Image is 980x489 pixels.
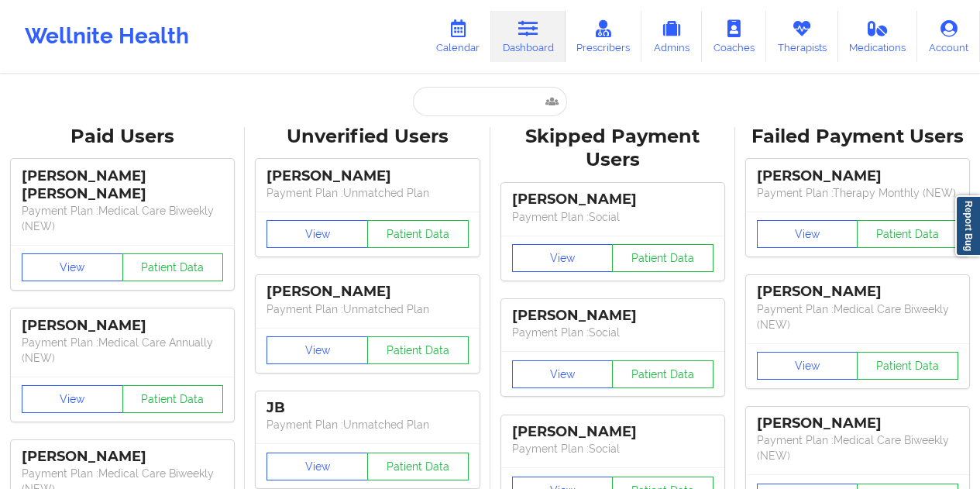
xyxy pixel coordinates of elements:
button: View [266,336,368,364]
button: View [512,360,614,388]
div: [PERSON_NAME] [266,167,468,185]
button: Patient Data [367,336,469,364]
div: [PERSON_NAME] [266,283,468,301]
a: Dashboard [491,11,566,62]
div: Paid Users [11,125,234,149]
div: [PERSON_NAME] [512,423,714,441]
a: Coaches [702,11,766,62]
button: Patient Data [612,360,714,388]
p: Payment Plan : Medical Care Biweekly (NEW) [757,432,958,463]
p: Payment Plan : Social [512,441,714,456]
a: Calendar [425,11,491,62]
div: [PERSON_NAME] [22,448,223,466]
button: View [22,253,123,281]
p: Payment Plan : Unmatched Plan [266,185,468,201]
div: [PERSON_NAME] [757,283,958,301]
p: Payment Plan : Therapy Monthly (NEW) [757,185,958,201]
p: Payment Plan : Medical Care Annually (NEW) [22,335,223,366]
p: Payment Plan : Social [512,209,714,225]
div: Unverified Users [256,125,479,149]
a: Therapists [766,11,838,62]
button: View [266,453,368,480]
p: Payment Plan : Social [512,325,714,340]
button: View [22,385,123,413]
button: Patient Data [122,385,224,413]
a: Prescribers [566,11,642,62]
p: Payment Plan : Unmatched Plan [266,301,468,317]
a: Account [917,11,980,62]
div: [PERSON_NAME] [22,317,223,335]
div: Skipped Payment Users [501,125,724,173]
a: Medications [838,11,918,62]
button: Patient Data [612,244,714,272]
a: Admins [641,11,702,62]
button: View [757,220,858,248]
button: View [266,220,368,248]
div: [PERSON_NAME] [512,307,714,325]
button: Patient Data [367,453,469,480]
div: [PERSON_NAME] [512,191,714,208]
p: Payment Plan : Medical Care Biweekly (NEW) [22,203,223,234]
p: Payment Plan : Unmatched Plan [266,417,468,432]
button: Patient Data [857,220,958,248]
button: Patient Data [122,253,224,281]
button: Patient Data [857,352,958,380]
div: [PERSON_NAME] [PERSON_NAME] [22,167,223,203]
button: View [512,244,614,272]
button: Patient Data [367,220,469,248]
a: Report Bug [955,195,980,257]
div: JB [266,399,468,417]
div: [PERSON_NAME] [757,415,958,432]
div: [PERSON_NAME] [757,167,958,185]
div: Failed Payment Users [746,125,969,149]
button: View [757,352,858,380]
p: Payment Plan : Medical Care Biweekly (NEW) [757,301,958,332]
